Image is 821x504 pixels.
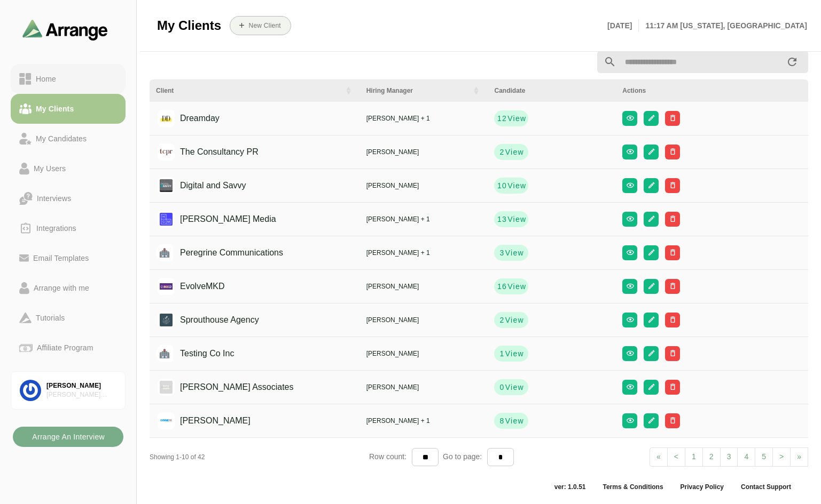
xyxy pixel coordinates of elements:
span: View [504,247,523,258]
img: 1631367050045.jpg [158,177,175,194]
span: View [507,180,526,191]
strong: 2 [499,315,504,325]
div: My Users [29,162,70,175]
a: Arrange with me [11,273,126,303]
img: evolvemkd-logo.jpg [158,278,175,295]
div: EvolveMKD [163,276,225,297]
img: BSA-Logo.jpg [158,379,175,396]
div: [PERSON_NAME] Associates [46,390,116,399]
strong: 1 [499,348,504,359]
img: sprouthouseagency_logo.jpg [158,311,175,329]
img: coyne.png [158,412,175,429]
a: My Users [11,154,126,183]
a: Interviews [11,183,126,213]
p: [DATE] [607,19,639,32]
div: [PERSON_NAME] [46,381,116,390]
button: 2View [494,312,528,328]
div: [PERSON_NAME] [366,382,482,392]
img: arrangeai-name-small-logo.4d2b8aee.svg [22,19,108,40]
a: Terms & Conditions [594,483,671,491]
div: Email Templates [29,252,93,265]
span: View [504,382,523,393]
strong: 10 [497,180,507,191]
button: New Client [230,16,291,35]
span: » [797,452,801,461]
span: View [504,147,523,157]
strong: 3 [499,247,504,258]
div: Actions [622,86,802,95]
button: 8View [494,413,528,429]
div: [PERSON_NAME] + 1 [366,416,482,426]
button: 1View [494,346,528,362]
a: My Clients [11,94,126,124]
div: Testing Co Inc [163,343,234,364]
div: [PERSON_NAME] + 1 [366,248,482,258]
p: 11:17 AM [US_STATE], [GEOGRAPHIC_DATA] [639,19,807,32]
a: [PERSON_NAME][PERSON_NAME] Associates [11,371,126,410]
strong: 12 [497,113,507,124]
div: Showing 1-10 of 42 [150,452,369,462]
div: My Candidates [32,132,91,145]
div: Client [156,86,338,95]
div: The Consultancy PR [163,142,259,162]
span: Go to page: [439,452,487,461]
button: 10View [494,178,528,194]
a: Email Templates [11,243,126,273]
button: 13View [494,211,528,227]
div: [PERSON_NAME] [366,181,482,190]
img: placeholder logo [156,345,173,362]
span: > [779,452,784,461]
a: 3 [720,447,738,467]
a: Next [790,447,808,467]
div: Digital and Savvy [163,175,246,196]
div: Candidate [494,86,609,95]
strong: 16 [497,281,507,292]
a: Tutorials [11,303,126,333]
div: My Clients [32,102,78,115]
img: dreamdayla_logo.jpg [158,110,175,127]
span: View [507,214,526,225]
a: My Candidates [11,124,126,154]
div: Integrations [32,222,81,235]
strong: 0 [499,382,504,393]
div: Arrange with me [29,282,93,294]
span: View [504,315,523,325]
button: 2View [494,144,528,160]
div: Interviews [33,192,75,205]
div: [PERSON_NAME] + 1 [366,114,482,123]
div: Hiring Manager [366,86,466,95]
button: 3View [494,245,528,261]
img: hannah_cranston_media_logo.jpg [158,211,175,228]
div: Dreamday [163,108,220,129]
a: Home [11,64,126,94]
div: Sprouthouse Agency [163,310,259,330]
strong: 2 [499,147,504,157]
div: [PERSON_NAME] [366,349,482,358]
a: Privacy Policy [672,483,732,491]
i: appended action [786,55,799,68]
span: My Clients [157,18,221,34]
strong: 8 [499,415,504,426]
span: View [504,415,523,426]
div: [PERSON_NAME] [366,147,482,157]
span: View [507,113,526,124]
b: New Client [248,22,280,29]
button: 0View [494,379,528,395]
button: Arrange An Interview [13,427,123,447]
button: 12View [494,110,528,126]
a: Affiliate Program [11,333,126,363]
a: Contact Support [732,483,800,491]
a: Next [772,447,791,467]
span: View [507,281,526,292]
div: Affiliate Program [33,341,97,354]
div: [PERSON_NAME] [366,282,482,291]
button: 16View [494,278,528,294]
a: 4 [737,447,755,467]
a: 2 [702,447,721,467]
div: [PERSON_NAME] [163,411,251,431]
span: ver: 1.0.51 [546,483,595,491]
b: Arrange An Interview [32,427,105,447]
img: placeholder logo [156,244,173,261]
span: Row count: [369,452,412,461]
a: Integrations [11,213,126,243]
